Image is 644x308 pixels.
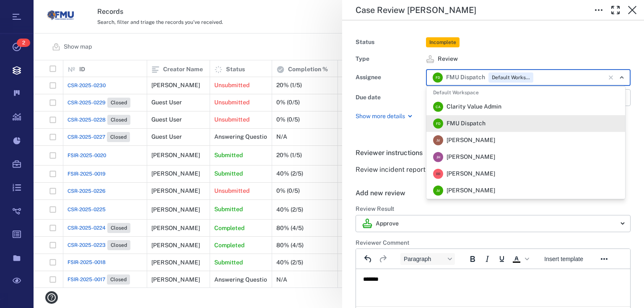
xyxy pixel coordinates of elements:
div: J V [433,186,443,196]
p: Approve [376,220,399,228]
div: J V [433,135,443,145]
span: Clarity Value Admin [447,103,501,111]
li: Default Workspace [426,86,625,98]
button: Bold [465,253,480,265]
span: Paragraph [404,256,445,262]
h5: Case Review [PERSON_NAME] [356,5,476,16]
p: Review incident report(s) for accuracy and completeness. [356,165,631,175]
div: Due date [356,92,423,104]
span: Insert template [544,256,583,262]
button: Reveal or hide additional toolbar items [597,253,611,265]
button: Toggle to Edit Boxes [590,2,607,18]
span: Help [19,6,36,13]
div: Status [356,36,423,48]
span: FMU Dispatch [447,119,486,128]
button: Redo [376,253,390,265]
span: [PERSON_NAME] [447,153,495,161]
button: Undo [361,253,375,265]
button: Toggle Fullscreen [607,2,624,18]
h6: Reviewer instructions [356,148,631,158]
div: F D [433,119,443,129]
button: Close [624,2,641,18]
span: [PERSON_NAME] [447,170,495,178]
span: [PERSON_NAME] [447,136,495,145]
button: Close [616,72,628,83]
button: Block Paragraph [400,253,455,265]
button: Insert template [541,253,587,265]
button: Italic [480,253,494,265]
iframe: Rich Text Area [356,269,630,306]
span: Review [438,55,458,63]
div: J H [433,152,443,162]
h6: Review Result [356,205,631,213]
p: Show more details [356,112,405,121]
h6: Add new review [356,188,631,198]
button: Clear [605,72,617,83]
div: Text color Black [509,253,530,265]
div: Assignee [356,72,423,83]
span: Default Workspace [490,74,532,81]
div: C A [433,102,443,112]
span: [PERSON_NAME] [447,186,495,195]
span: FMU Dispatch [446,73,485,82]
div: R R [433,169,443,179]
div: Type [356,53,423,65]
button: Underline [495,253,509,265]
h6: Reviewer Comment [356,239,631,247]
span: 2 [17,39,30,47]
div: F D [433,72,443,83]
span: Incomplete [428,39,458,46]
